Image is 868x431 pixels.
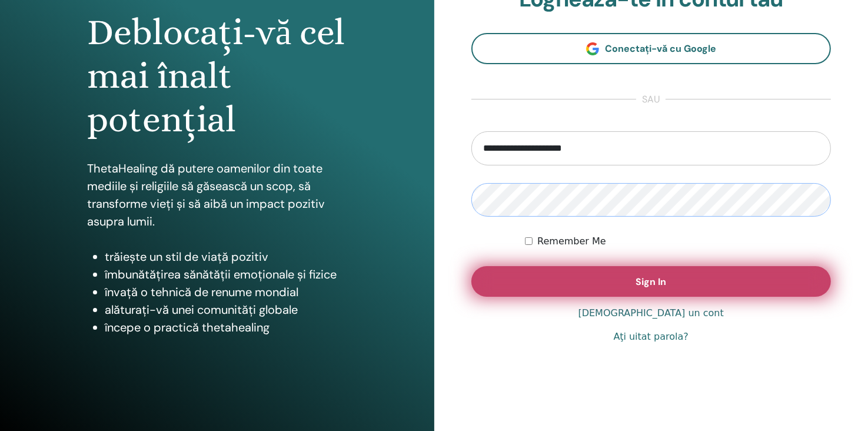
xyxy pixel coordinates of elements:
[87,11,347,142] h1: Deblocați-vă cel mai înalt potențial
[105,301,347,319] li: alăturați-vă unei comunități globale
[578,306,724,320] a: [DEMOGRAPHIC_DATA] un cont
[105,248,347,266] li: trăiește un stil de viață pozitiv
[537,234,606,248] label: Remember Me
[471,33,832,64] a: Conectați-vă cu Google
[105,266,347,283] li: îmbunătățirea sănătății emoționale și fizice
[614,330,689,344] a: Aţi uitat parola?
[636,92,666,107] span: sau
[105,283,347,301] li: învață o tehnică de renume mondial
[636,276,666,288] span: Sign In
[87,160,347,230] p: ThetaHealing dă putere oamenilor din toate mediile și religiile să găsească un scop, să transform...
[471,266,832,297] button: Sign In
[525,234,831,248] div: Keep me authenticated indefinitely or until I manually logout
[105,319,347,336] li: începe o practică thetahealing
[605,42,716,55] span: Conectați-vă cu Google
